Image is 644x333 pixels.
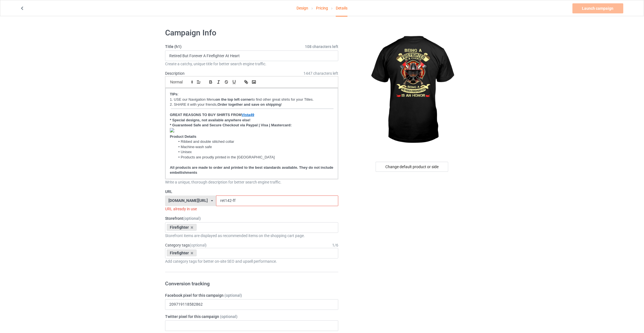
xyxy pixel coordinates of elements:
div: Change default product or side [376,162,448,172]
p: : [170,92,334,97]
strong: * Guaranteed Safe and Secure Checkout via Paypal | Visa | Mastercard: [170,123,292,127]
p: 1. USE our Navigation Menu to find other great shirts for your Titles. [170,97,334,102]
div: 1 / 6 [332,242,338,248]
strong: All products are made to order and printed to the best standards available. They do not include e... [170,165,334,175]
span: 108 characters left [305,44,338,49]
div: [DOMAIN_NAME][URL] [168,199,208,202]
div: Details [336,0,347,16]
li: Unisex [175,149,334,155]
div: URL already in use [165,206,338,212]
a: Design [297,0,308,16]
li: Products are proudly printed in the [GEOGRAPHIC_DATA] [175,155,334,160]
p: 2. SHARE it with your friends, ! [170,102,334,107]
h1: Campaign Info [165,28,338,38]
span: 1447 characters left [303,71,338,76]
label: Title (h1) [165,44,338,49]
div: Storefront items are displayed as recommended items on the shopping cart page. [165,233,338,238]
div: Add category tags for better on-site SEO and upsell performance. [165,259,338,264]
img: 33349293844_4233cdfcd4.jpg [170,128,174,132]
span: (optional) [183,216,201,221]
label: Facebook pixel for this campaign [165,293,338,298]
strong: TIPs [170,92,177,96]
div: Create a catchy, unique title for better search engine traffic. [165,61,338,67]
label: Description [165,71,185,76]
div: Firefighter [167,224,197,231]
li: Machine-wash safe [175,144,334,149]
a: Vista49 [242,113,254,117]
label: Twitter pixel for this campaign [165,314,338,319]
img: Screenshot_at_Jul_03_11-49-29.png [170,108,334,111]
label: Category tags [165,242,207,248]
strong: on the top left corner [216,97,252,102]
strong: GREAT REASONS TO BUY SHIRTS FROM [170,113,242,117]
strong: Product Details [170,134,196,139]
strong: * Special designs, not available anywhere else! [170,118,251,122]
span: (optional) [220,314,237,319]
h3: Conversion tracking [165,280,338,287]
label: URL [165,189,338,194]
li: Ribbed and double stitched collar [175,139,334,144]
strong: Order together and save on shipping [217,102,281,107]
div: Firefighter [167,250,197,256]
span: (optional) [190,243,207,247]
label: Storefront [165,216,338,221]
div: Write a unique, thorough description for better search engine traffic. [165,179,338,185]
a: Pricing [316,0,328,16]
span: (optional) [224,293,242,298]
